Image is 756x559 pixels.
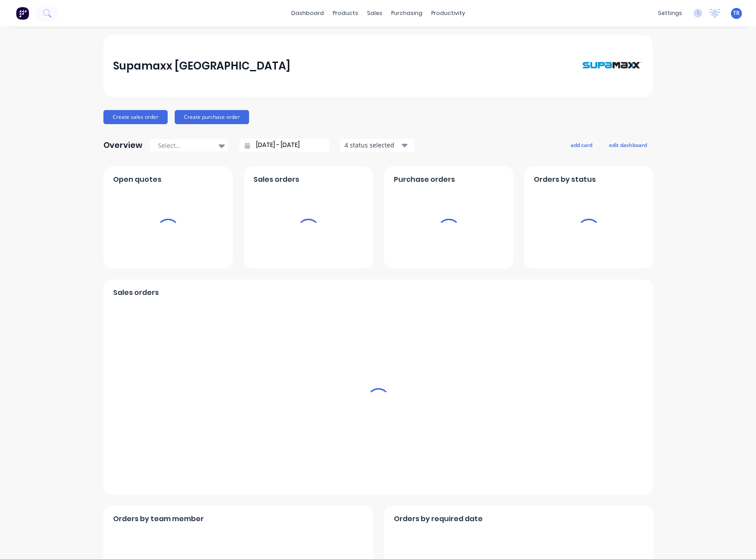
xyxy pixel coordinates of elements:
[103,136,143,154] div: Overview
[345,140,400,150] div: 4 status selected
[363,7,387,20] div: sales
[394,174,455,185] span: Purchase orders
[103,110,168,124] button: Create sales order
[175,110,249,124] button: Create purchase order
[427,7,470,20] div: productivity
[287,7,328,20] a: dashboard
[113,514,204,524] span: Orders by team member
[733,9,740,17] span: TR
[340,139,415,152] button: 4 status selected
[565,139,598,151] button: add card
[581,44,643,88] img: Supamaxx Australia
[16,7,29,20] img: Factory
[253,174,299,185] span: Sales orders
[394,514,483,524] span: Orders by required date
[113,287,159,298] span: Sales orders
[603,139,653,151] button: edit dashboard
[113,174,161,185] span: Open quotes
[653,7,686,20] div: settings
[534,174,596,185] span: Orders by status
[113,57,290,75] div: Supamaxx [GEOGRAPHIC_DATA]
[387,7,427,20] div: purchasing
[328,7,363,20] div: products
